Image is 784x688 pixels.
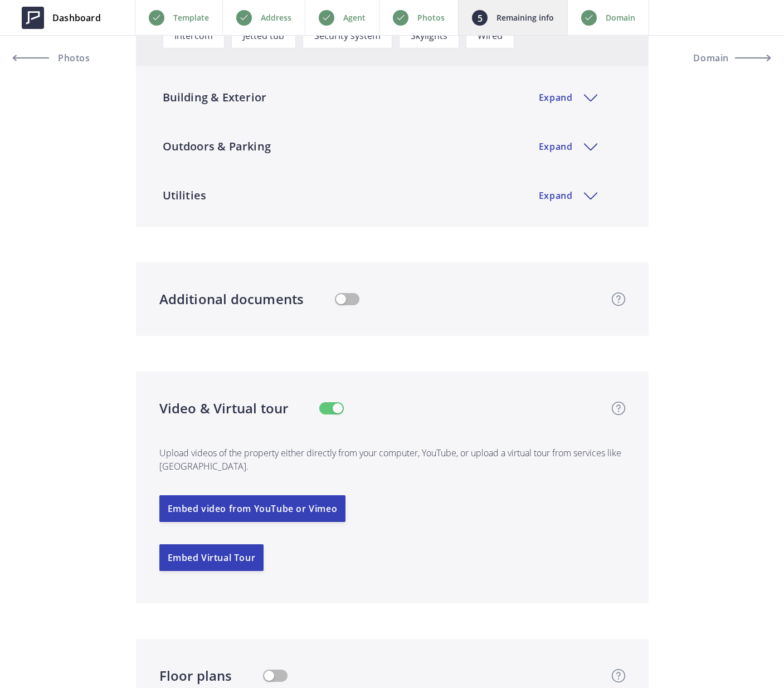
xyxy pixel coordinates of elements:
[261,11,291,25] p: Address
[606,11,635,25] p: Domain
[612,669,625,682] img: question
[55,53,90,62] span: Photos
[303,23,392,48] span: Security system
[343,11,366,25] p: Agent
[52,11,101,25] span: Dashboard
[399,23,459,48] span: Skylights
[159,289,304,309] h4: Additional documents
[496,11,554,25] p: Remaining info
[612,292,625,306] img: question
[159,418,625,495] p: Upload videos of the property either directly from your computer, YouTube, or upload a virtual to...
[159,544,264,571] button: Embed Virtual Tour
[693,53,729,62] span: Domain
[612,402,625,415] img: question
[13,1,109,35] a: Dashboard
[159,666,232,686] h4: Floor plans
[466,23,514,48] span: Wired
[159,495,346,522] button: Embed video from YouTube or Vimeo
[163,23,225,48] span: Intercom
[159,398,289,418] h4: Video & Virtual tour
[417,11,445,25] p: Photos
[231,23,296,48] span: Jetted tub
[670,45,771,71] button: Domain
[173,11,209,25] p: Template
[13,45,114,71] a: Photos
